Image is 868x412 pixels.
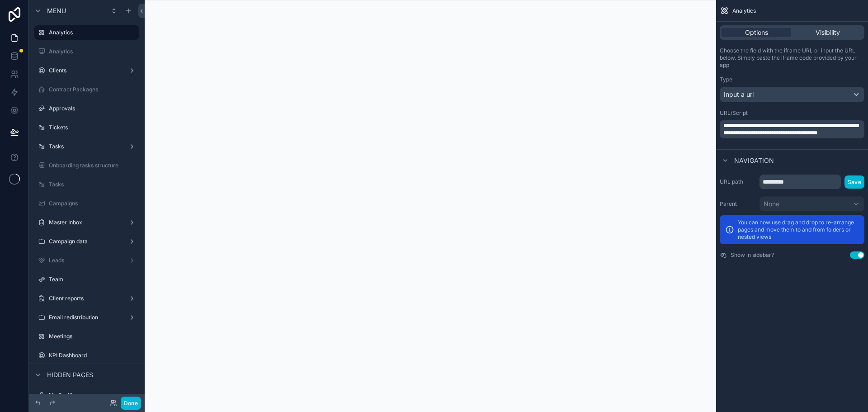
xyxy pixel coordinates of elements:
label: My Profile [49,392,137,399]
a: KPI Dashboard [34,348,139,363]
label: Type [720,76,732,83]
label: Campaigns [49,200,137,207]
label: Show in sidebar? [731,251,774,259]
label: Tasks [49,143,125,150]
a: Meetings [34,329,139,344]
label: Tasks [49,181,137,188]
span: Hidden pages [47,370,93,379]
a: Email redistribution [34,310,139,325]
label: Team [49,276,137,283]
label: Contract Packages [49,86,137,93]
span: None [764,199,779,208]
label: Analytics [49,48,137,55]
label: KPI Dashboard [49,352,137,359]
a: Onboarding tasks structure [34,158,139,173]
button: Input a url [720,87,864,102]
span: Navigation [734,156,774,165]
span: Analytics [732,7,756,14]
a: Approvals [34,101,139,116]
label: Client reports [49,295,125,302]
button: Save [844,175,864,189]
label: Clients [49,67,125,74]
a: My Profile [34,388,139,403]
label: Meetings [49,333,137,340]
label: Master Inbox [49,219,125,226]
a: Analytics [34,44,139,59]
a: Tasks [34,177,139,192]
span: Menu [47,6,66,15]
div: scrollable content [720,120,864,138]
p: Choose the field with the iframe URL or input the URL below. Simply paste the iframe code provide... [720,47,864,69]
span: Options [745,28,768,37]
span: Input a url [724,90,754,99]
label: Parent [720,200,756,208]
a: Analytics [34,25,139,40]
span: Visibility [816,28,840,37]
label: Analytics [49,29,134,36]
a: Master Inbox [34,215,139,230]
a: Client reports [34,291,139,306]
label: Leads [49,257,125,264]
a: Campaign data [34,234,139,249]
label: Tickets [49,124,137,131]
a: Clients [34,63,139,78]
p: You can now use drag and drop to re-arrange pages and move them to and from folders or nested views [738,219,859,241]
label: URL path [720,178,756,185]
a: Tickets [34,120,139,135]
a: Contract Packages [34,82,139,97]
button: Done [121,397,141,410]
button: None [759,196,864,212]
a: Campaigns [34,196,139,211]
a: Tasks [34,139,139,154]
label: Campaign data [49,238,125,245]
label: Email redistribution [49,314,125,321]
a: Leads [34,253,139,268]
label: URL/Script [720,109,748,117]
label: Approvals [49,105,137,112]
a: Team [34,272,139,287]
label: Onboarding tasks structure [49,162,137,169]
